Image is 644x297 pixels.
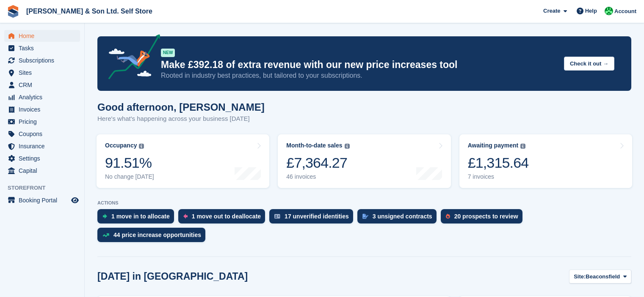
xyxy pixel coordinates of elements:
[102,233,109,237] img: price_increase_opportunities-93ffe204e8149a01c8c9dc8f82e8f89637d9d84a8eef4429ea346261dce0b2c0.svg
[543,7,560,15] span: Create
[19,67,69,79] span: Sites
[605,7,613,15] img: Kelly Lowe
[19,128,69,140] span: Coupons
[19,79,69,91] span: CRM
[178,209,269,228] a: 1 move out to deallocate
[4,79,80,91] a: menu
[4,165,80,177] a: menu
[286,154,349,172] div: £7,364.27
[4,116,80,128] a: menu
[274,214,280,219] img: verify_identity-adf6edd0f0f0b5bbfe63781bf79b02c33cf7c696d77639b501bdc392416b5a36.svg
[19,42,69,54] span: Tasks
[520,144,525,149] img: icon-info-grey-7440780725fd019a000dd9b08b2336e03edf1995a4989e88bcd33f0948082b44.svg
[161,59,557,71] p: Make £392.18 of extra revenue with our new price increases tool
[441,209,527,228] a: 20 prospects to review
[286,173,349,180] div: 46 invoices
[7,5,19,18] img: stora-icon-8386f47178a22dfd0bd8f6a31ec36ba5ce8667c1dd55bd0f319d3a0aa187defe.svg
[569,270,631,283] button: Site: Beaconsfield
[19,91,69,103] span: Analytics
[8,184,84,192] span: Storefront
[585,7,597,15] span: Help
[459,134,632,188] a: Awaiting payment £1,315.64 7 invoices
[105,154,154,172] div: 91.51%
[19,104,69,115] span: Invoices
[97,200,631,206] p: ACTIONS
[4,104,80,115] a: menu
[4,67,80,79] a: menu
[102,214,107,219] img: move_ins_to_allocate_icon-fdf77a2bb77ea45bf5b3d319d69a93e2d87916cf1d5bf7949dd705db3b84f3ca.svg
[161,49,175,57] div: NEW
[468,154,529,172] div: £1,315.64
[97,134,269,188] a: Occupancy 91.51% No change [DATE]
[286,142,342,149] div: Month-to-date sales
[19,116,69,128] span: Pricing
[23,4,156,18] a: [PERSON_NAME] & Son Ltd. Self Store
[586,272,620,281] span: Beaconsfield
[105,142,137,149] div: Occupancy
[19,194,69,206] span: Booking Portal
[4,91,80,103] a: menu
[446,214,450,219] img: prospect-51fa495bee0391a8d652442698ab0144808aea92771e9ea1ae160a38d050c398.svg
[278,134,451,188] a: Month-to-date sales £7,364.27 46 invoices
[4,140,80,152] a: menu
[357,209,441,228] a: 3 unsigned contracts
[19,153,69,164] span: Settings
[345,144,350,149] img: icon-info-grey-7440780725fd019a000dd9b08b2336e03edf1995a4989e88bcd33f0948082b44.svg
[192,213,261,220] div: 1 move out to deallocate
[614,7,636,16] span: Account
[4,54,80,66] a: menu
[19,30,69,42] span: Home
[4,42,80,54] a: menu
[111,213,170,220] div: 1 move in to allocate
[564,57,614,71] button: Check it out →
[19,140,69,152] span: Insurance
[97,114,265,124] p: Here's what's happening across your business [DATE]
[19,165,69,177] span: Capital
[4,194,80,206] a: menu
[97,101,265,113] h1: Good afternoon, [PERSON_NAME]
[4,153,80,164] a: menu
[183,214,188,219] img: move_outs_to_deallocate_icon-f764333ba52eb49d3ac5e1228854f67142a1ed5810a6f6cc68b1a99e826820c5.svg
[105,173,154,180] div: No change [DATE]
[139,144,144,149] img: icon-info-grey-7440780725fd019a000dd9b08b2336e03edf1995a4989e88bcd33f0948082b44.svg
[574,272,586,281] span: Site:
[101,34,160,82] img: price-adjustments-announcement-icon-8257ccfd72463d97f412b2fc003d46551f7dbcb40ab6d574587a9cd5c0d94...
[161,71,557,80] p: Rooted in industry best practices, but tailored to your subscriptions.
[269,209,357,228] a: 17 unverified identities
[4,128,80,140] a: menu
[468,173,529,180] div: 7 invoices
[4,30,80,42] a: menu
[373,213,432,220] div: 3 unsigned contracts
[362,214,368,219] img: contract_signature_icon-13c848040528278c33f63329250d36e43548de30e8caae1d1a13099fd9432cc5.svg
[97,228,210,246] a: 44 price increase opportunities
[70,195,80,205] a: Preview store
[97,271,248,282] h2: [DATE] in [GEOGRAPHIC_DATA]
[468,142,519,149] div: Awaiting payment
[19,54,69,66] span: Subscriptions
[454,213,518,220] div: 20 prospects to review
[113,232,201,238] div: 44 price increase opportunities
[285,213,349,220] div: 17 unverified identities
[97,209,178,228] a: 1 move in to allocate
